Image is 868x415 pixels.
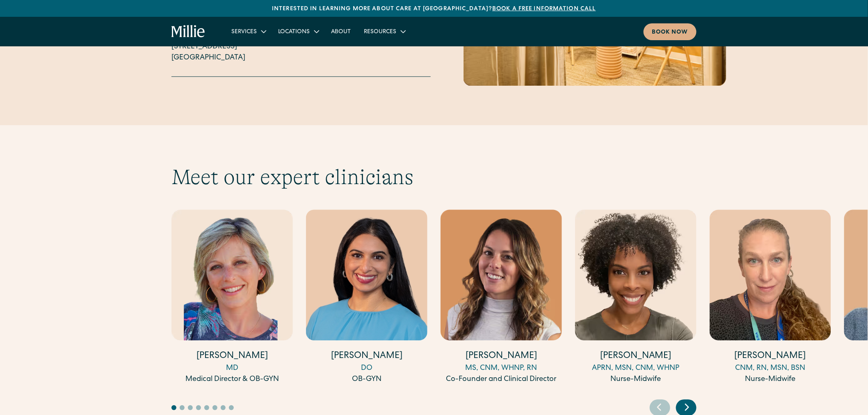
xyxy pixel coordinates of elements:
a: Book now [644,23,697,40]
h4: [PERSON_NAME] [441,350,562,363]
button: Go to slide 6 [212,405,217,410]
div: Services [232,28,257,36]
button: Go to slide 3 [188,405,193,410]
div: 2 / 17 [306,210,427,386]
div: MD [171,363,293,374]
a: [PERSON_NAME]MS, CNM, WHNP, RNCo-Founder and Clinical Director [441,210,562,385]
div: 5 / 17 [710,210,831,386]
button: Go to slide 1 [171,405,176,410]
div: Nurse-Midwife [575,374,697,385]
div: DO [306,363,427,374]
h2: Meet our expert clinicians [171,164,697,190]
div: CNM, RN, MSN, BSN [710,363,831,374]
div: Resources [358,25,411,38]
div: Nurse-Midwife [710,374,831,385]
div: Locations [279,28,310,36]
button: Go to slide 5 [204,405,209,410]
a: Book a free information call [492,6,596,12]
a: [STREET_ADDRESS][GEOGRAPHIC_DATA] [171,41,245,64]
a: [PERSON_NAME]DOOB-GYN [306,210,427,385]
div: 4 / 17 [575,210,697,386]
h4: [PERSON_NAME] [710,350,831,363]
div: OB-GYN [306,374,427,385]
h4: [PERSON_NAME] [306,350,427,363]
h4: [PERSON_NAME] [575,350,697,363]
div: Medical Director & OB-GYN [171,374,293,385]
h4: [PERSON_NAME] [171,350,293,363]
div: Services [225,25,272,38]
button: Go to slide 7 [221,405,226,410]
a: About [325,25,358,38]
div: Locations [272,25,325,38]
p: [STREET_ADDRESS] [GEOGRAPHIC_DATA] [171,41,245,64]
div: Resources [364,28,397,36]
div: APRN, MSN, CNM, WHNP [575,363,697,374]
div: 1 / 17 [171,210,293,386]
div: Book now [652,28,688,37]
button: Go to slide 4 [196,405,201,410]
a: home [171,25,206,38]
button: Go to slide 2 [180,405,185,410]
div: Co-Founder and Clinical Director [441,374,562,385]
button: Go to slide 8 [229,405,234,410]
a: [PERSON_NAME]APRN, MSN, CNM, WHNPNurse-Midwife [575,210,697,385]
div: 3 / 17 [441,210,562,386]
a: [PERSON_NAME]MDMedical Director & OB-GYN [171,210,293,385]
div: MS, CNM, WHNP, RN [441,363,562,374]
a: [PERSON_NAME]CNM, RN, MSN, BSNNurse-Midwife [710,210,831,385]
